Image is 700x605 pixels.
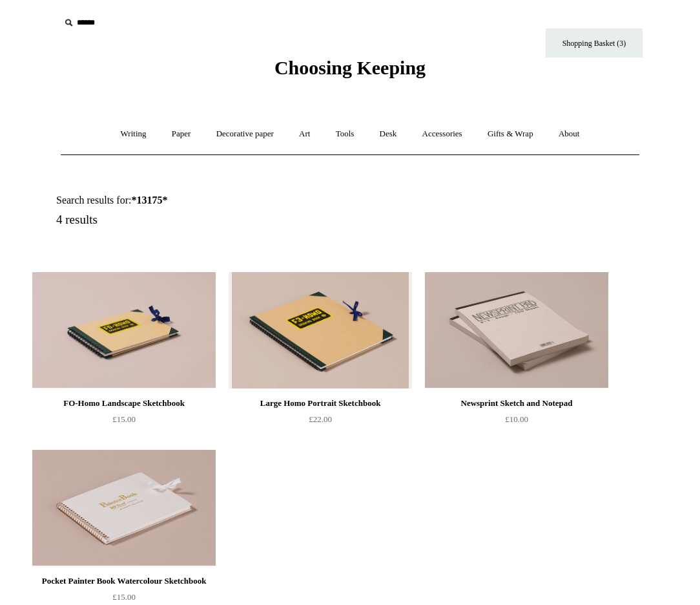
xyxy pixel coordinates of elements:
a: About [547,117,592,151]
img: FO-Homo Landscape Sketchbook [32,272,216,388]
a: FO-Homo Landscape Sketchbook FO-Homo Landscape Sketchbook [32,272,216,388]
a: Tools [324,117,366,151]
span: £15.00 [112,414,136,424]
a: Large Homo Portrait Sketchbook Large Homo Portrait Sketchbook [229,272,412,388]
a: FO-Homo Landscape Sketchbook £15.00 [32,396,216,449]
a: Decorative paper [205,117,285,151]
img: Newsprint Sketch and Notepad [425,272,608,388]
a: Large Homo Portrait Sketchbook £22.00 [229,396,412,449]
a: Gifts & Wrap [476,117,545,151]
a: Writing [109,117,158,151]
a: Pocket Painter Book Watercolour Sketchbook Pocket Painter Book Watercolour Sketchbook [32,450,216,566]
h5: 4 results [56,213,365,228]
a: Paper [160,117,203,151]
h1: Search results for: [56,194,365,206]
a: Desk [368,117,409,151]
span: Choosing Keeping [274,57,426,78]
a: Art [287,117,322,151]
img: Pocket Painter Book Watercolour Sketchbook [32,450,216,566]
div: FO-Homo Landscape Sketchbook [36,396,212,411]
a: Newsprint Sketch and Notepad Newsprint Sketch and Notepad [425,272,608,388]
div: Pocket Painter Book Watercolour Sketchbook [36,573,212,589]
div: Newsprint Sketch and Notepad [428,396,605,411]
span: £22.00 [309,414,332,424]
a: Choosing Keeping [274,67,426,76]
img: Large Homo Portrait Sketchbook [229,272,412,388]
a: Shopping Basket (3) [546,28,643,58]
span: £15.00 [112,592,136,602]
div: Large Homo Portrait Sketchbook [232,396,409,411]
a: Newsprint Sketch and Notepad £10.00 [425,396,608,449]
span: £10.00 [505,414,528,424]
a: Accessories [411,117,474,151]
